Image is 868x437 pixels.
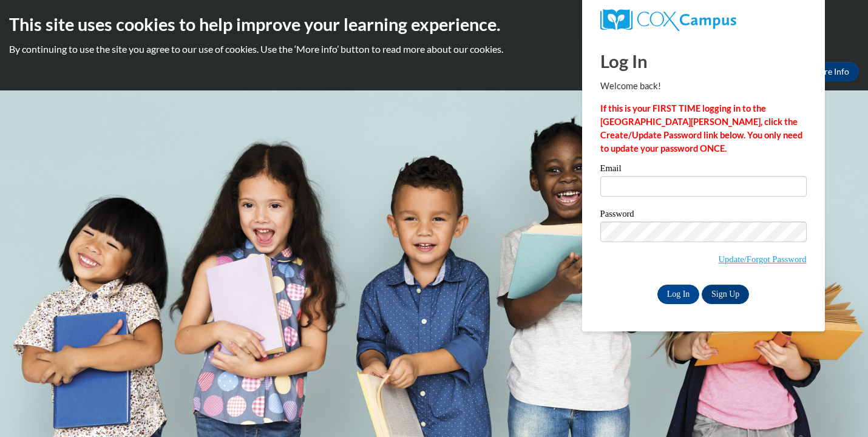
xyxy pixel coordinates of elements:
label: Password [600,209,807,222]
a: Sign Up [702,285,749,304]
a: Update/Forgot Password [718,254,806,264]
a: More Info [802,62,859,81]
input: Log In [657,285,700,304]
h1: Log In [600,49,807,73]
p: Welcome back! [600,80,807,93]
strong: If this is your FIRST TIME logging in to the [GEOGRAPHIC_DATA][PERSON_NAME], click the Create/Upd... [600,103,802,154]
label: Email [600,164,807,176]
p: By continuing to use the site you agree to our use of cookies. Use the ‘More info’ button to read... [9,42,859,56]
a: COX Campus [600,9,807,31]
img: COX Campus [600,9,736,31]
h2: This site uses cookies to help improve your learning experience. [9,12,859,36]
